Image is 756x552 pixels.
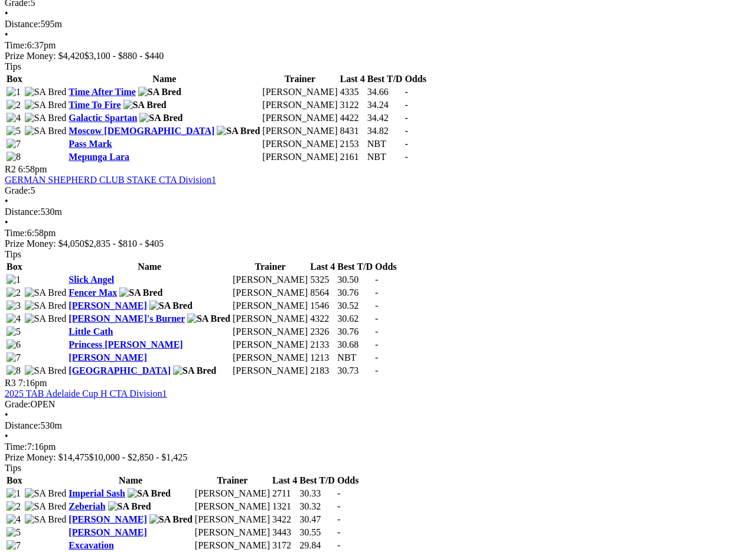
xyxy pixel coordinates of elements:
[194,540,271,551] td: [PERSON_NAME]
[69,126,214,136] a: Moscow [DEMOGRAPHIC_DATA]
[309,326,335,338] td: 2326
[69,139,112,149] a: Pass Mark
[5,175,216,185] a: GERMAN SHEPHERD CLUB STAKE CTA Division1
[5,431,8,441] span: •
[262,112,338,124] td: [PERSON_NAME]
[339,73,365,85] th: Last 4
[405,113,408,123] span: -
[337,365,373,377] td: 30.73
[69,501,105,511] a: Zeberiah
[25,488,67,499] img: SA Bred
[69,352,146,362] a: [PERSON_NAME]
[337,300,373,312] td: 30.52
[6,301,21,311] img: 3
[25,313,67,324] img: SA Bred
[6,100,21,110] img: 2
[6,488,21,499] img: 1
[262,73,338,85] th: Trainer
[69,100,120,110] a: Time To Fire
[69,152,129,162] a: Mepunga Lara
[337,326,373,338] td: 30.76
[6,501,21,512] img: 2
[5,19,40,29] span: Distance:
[6,313,21,324] img: 4
[5,185,751,196] div: 5
[5,442,27,452] span: Time:
[262,99,338,111] td: [PERSON_NAME]
[25,113,67,123] img: SA Bred
[309,313,335,325] td: 4322
[375,301,378,311] span: -
[5,463,21,473] span: Tips
[299,514,335,525] td: 30.47
[25,365,67,376] img: SA Bred
[69,540,113,550] a: Excavation
[337,475,359,486] th: Odds
[272,540,298,551] td: 3172
[139,113,183,123] img: SA Bred
[232,365,308,377] td: [PERSON_NAME]
[194,475,271,486] th: Trainer
[173,365,216,376] img: SA Bred
[272,501,298,512] td: 1321
[232,274,308,286] td: [PERSON_NAME]
[337,514,340,524] span: -
[69,301,146,311] a: [PERSON_NAME]
[272,514,298,525] td: 3422
[25,301,67,311] img: SA Bred
[375,326,378,337] span: -
[5,388,167,399] a: 2025 TAB Adelaide Cup H CTA Division1
[405,152,408,162] span: -
[299,475,335,486] th: Best T/D
[337,313,373,325] td: 30.62
[272,475,298,486] th: Last 4
[68,73,260,85] th: Name
[232,352,308,364] td: [PERSON_NAME]
[5,8,8,18] span: •
[262,138,338,150] td: [PERSON_NAME]
[5,40,27,50] span: Time:
[25,514,67,525] img: SA Bred
[5,30,8,40] span: •
[375,288,378,298] span: -
[299,488,335,499] td: 30.33
[6,288,21,298] img: 2
[69,275,114,285] a: Slick Angel
[6,152,21,162] img: 8
[375,365,378,375] span: -
[5,399,751,410] div: OPEN
[194,501,271,512] td: [PERSON_NAME]
[5,207,751,217] div: 530m
[337,540,340,550] span: -
[232,339,308,351] td: [PERSON_NAME]
[89,452,188,462] span: $10,000 - $2,850 - $1,425
[25,126,67,136] img: SA Bred
[5,228,27,238] span: Time:
[69,313,185,324] a: [PERSON_NAME]'s Burner
[375,339,378,350] span: -
[339,138,365,150] td: 2153
[232,300,308,312] td: [PERSON_NAME]
[6,113,21,123] img: 4
[6,275,21,285] img: 1
[6,339,21,350] img: 6
[5,207,40,217] span: Distance:
[25,501,67,512] img: SA Bred
[339,99,365,111] td: 3122
[367,151,403,163] td: NBT
[69,288,117,298] a: Fencer Max
[5,164,16,174] span: R2
[309,339,335,351] td: 2133
[69,365,171,375] a: [GEOGRAPHIC_DATA]
[6,352,21,363] img: 7
[262,151,338,163] td: [PERSON_NAME]
[262,125,338,137] td: [PERSON_NAME]
[5,19,751,30] div: 595m
[5,185,31,195] span: Grade:
[405,100,408,110] span: -
[217,126,260,136] img: SA Bred
[309,287,335,299] td: 8564
[5,452,751,463] div: Prize Money: $14,475
[299,501,335,512] td: 30.32
[339,151,365,163] td: 2161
